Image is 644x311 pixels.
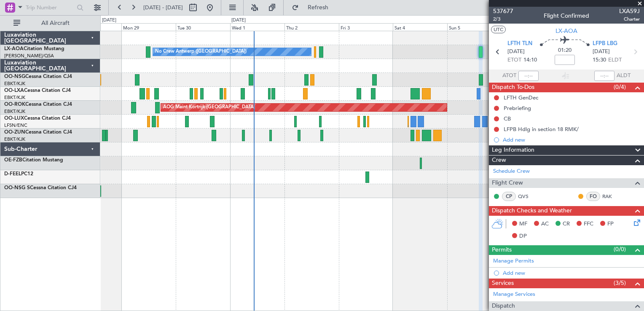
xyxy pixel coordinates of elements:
[4,172,33,177] a: D-FEELPC12
[4,116,24,121] span: OO-LUX
[563,220,570,228] span: CR
[102,17,116,24] div: [DATE]
[614,279,626,287] span: (3/5)
[518,71,539,81] input: --:--
[492,245,512,255] span: Permits
[602,193,621,200] a: RAK
[593,56,606,64] span: 15:30
[4,53,54,59] a: [PERSON_NAME]/QSA
[593,40,617,48] span: LFPB LBG
[4,102,72,107] a: OO-ROKCessna Citation CJ4
[507,48,525,56] span: [DATE]
[284,23,339,31] div: Thu 2
[339,23,393,31] div: Fri 3
[163,101,255,114] div: AOG Maint Kortrijk-[GEOGRAPHIC_DATA]
[502,72,516,80] span: ATOT
[4,74,25,79] span: OO-NSG
[301,5,336,11] span: Refresh
[493,16,513,23] span: 2/3
[4,74,72,79] a: OO-NSGCessna Citation CJ4
[492,301,515,311] span: Dispatch
[493,167,530,176] a: Schedule Crew
[493,257,534,265] a: Manage Permits
[4,88,71,93] a: OO-LXACessna Citation CJ4
[4,46,64,51] a: LX-AOACitation Mustang
[519,232,527,241] span: DP
[541,220,549,228] span: AC
[4,102,25,107] span: OO-ROK
[4,122,27,129] a: LFSN/ENC
[544,11,589,20] div: Flight Confirmed
[4,88,24,93] span: OO-LXA
[4,46,24,51] span: LX-AOA
[393,23,447,31] div: Sat 4
[504,105,531,112] div: Prebriefing
[619,16,640,23] span: Charter
[607,220,614,228] span: FP
[492,279,514,288] span: Services
[558,46,572,55] span: 01:20
[4,130,72,135] a: OO-ZUNCessna Citation CJ4
[4,158,63,163] a: OE-FZBCitation Mustang
[4,94,25,101] a: EBKT/KJK
[504,126,579,133] div: LFPB Hdlg in section 18 RMK/
[519,220,527,228] span: MF
[518,193,537,200] a: QVS
[155,46,247,58] div: No Crew Antwerp ([GEOGRAPHIC_DATA])
[503,136,640,143] div: Add new
[614,83,626,91] span: (0/4)
[4,108,25,115] a: EBKT/KJK
[4,172,21,177] span: D-FEEL
[586,192,600,201] div: FO
[492,178,523,188] span: Flight Crew
[593,48,610,56] span: [DATE]
[504,115,511,122] div: CB
[507,40,532,48] span: LFTH TLN
[447,23,502,31] div: Sun 5
[4,158,22,163] span: OE-FZB
[4,185,77,190] a: OO-NSG SCessna Citation CJ4
[492,155,506,165] span: Crew
[619,7,640,16] span: LXA59J
[230,23,284,31] div: Wed 1
[143,4,183,11] span: [DATE] - [DATE]
[502,192,516,201] div: CP
[231,17,246,24] div: [DATE]
[288,1,338,14] button: Refresh
[608,56,622,64] span: ELDT
[492,145,534,155] span: Leg Information
[4,136,25,142] a: EBKT/KJK
[4,80,25,87] a: EBKT/KJK
[121,23,176,31] div: Mon 29
[176,23,230,31] div: Tue 30
[491,26,506,33] button: UTC
[555,27,577,35] span: LX-AOA
[493,290,535,299] a: Manage Services
[614,245,626,254] span: (0/0)
[617,72,631,80] span: ALDT
[503,269,640,276] div: Add new
[4,130,25,135] span: OO-ZUN
[22,20,89,26] span: All Aircraft
[4,185,30,190] span: OO-NSG S
[584,220,593,228] span: FFC
[493,7,513,16] span: 537677
[26,1,74,14] input: Trip Number
[507,56,521,64] span: ETOT
[504,94,538,101] div: LFTH GenDec
[492,83,534,92] span: Dispatch To-Dos
[4,116,71,121] a: OO-LUXCessna Citation CJ4
[523,56,537,64] span: 14:10
[492,206,572,216] span: Dispatch Checks and Weather
[9,16,91,30] button: All Aircraft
